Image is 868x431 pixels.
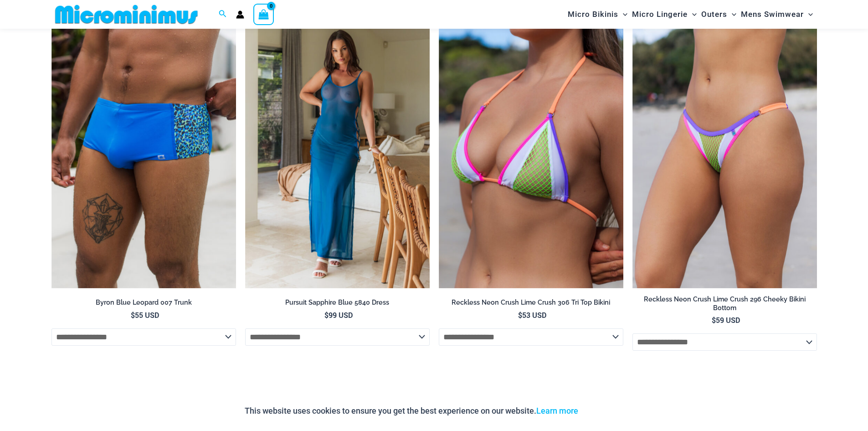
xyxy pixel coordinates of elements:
h2: Reckless Neon Crush Lime Crush 296 Cheeky Bikini Bottom [632,295,817,312]
img: MM SHOP LOGO FLAT [51,4,201,25]
span: Menu Toggle [688,3,697,26]
span: $ [131,310,135,320]
a: Search icon link [219,9,227,20]
a: Byron Blue Leopard 007 Trunk 11Byron Blue Leopard 007 Trunk 12Byron Blue Leopard 007 Trunk 12 [51,11,236,289]
p: This website uses cookies to ensure you get the best experience on our website. [245,404,578,418]
a: Learn more [536,406,578,415]
button: Accept [585,400,624,422]
bdi: 99 USD [324,310,353,320]
span: Outers [701,3,727,26]
a: Reckless Neon Crush Lime Crush 306 Tri Top 01Reckless Neon Crush Lime Crush 306 Tri Top 296 Cheek... [439,11,623,289]
a: Reckless Neon Crush Lime Crush 306 Tri Top Bikini [439,298,623,310]
span: Menu Toggle [804,3,813,26]
span: Menu Toggle [727,3,736,26]
bdi: 55 USD [131,310,159,320]
h2: Reckless Neon Crush Lime Crush 306 Tri Top Bikini [439,298,623,307]
nav: Site Navigation [564,1,817,27]
a: Pursuit Sapphire Blue 5840 Dress 02Pursuit Sapphire Blue 5840 Dress 04Pursuit Sapphire Blue 5840 ... [245,11,430,289]
a: Micro LingerieMenu ToggleMenu Toggle [630,3,699,26]
a: Mens SwimwearMenu ToggleMenu Toggle [739,3,815,26]
span: $ [324,310,329,320]
h2: Pursuit Sapphire Blue 5840 Dress [245,298,430,307]
span: Micro Bikinis [568,3,618,26]
span: Menu Toggle [618,3,627,26]
bdi: 53 USD [518,310,546,320]
img: Reckless Neon Crush Lime Crush 296 Cheeky Bottom 02 [632,11,817,289]
a: View Shopping Cart, empty [253,4,274,25]
img: Pursuit Sapphire Blue 5840 Dress 02 [245,11,430,289]
a: OutersMenu ToggleMenu Toggle [699,3,739,26]
h2: Byron Blue Leopard 007 Trunk [51,298,236,307]
a: Reckless Neon Crush Lime Crush 296 Cheeky Bikini Bottom [632,295,817,316]
span: Micro Lingerie [632,3,688,26]
span: $ [518,310,522,320]
span: Mens Swimwear [741,3,804,26]
a: Pursuit Sapphire Blue 5840 Dress [245,298,430,310]
a: Account icon link [236,10,244,19]
a: Reckless Neon Crush Lime Crush 296 Cheeky Bottom 02Reckless Neon Crush Lime Crush 296 Cheeky Bott... [632,11,817,289]
a: Micro BikinisMenu ToggleMenu Toggle [565,3,630,26]
bdi: 59 USD [712,315,740,325]
img: Byron Blue Leopard 007 Trunk 11 [51,11,236,289]
a: Byron Blue Leopard 007 Trunk [51,298,236,310]
img: Reckless Neon Crush Lime Crush 306 Tri Top 01 [439,11,623,289]
span: $ [712,315,716,325]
